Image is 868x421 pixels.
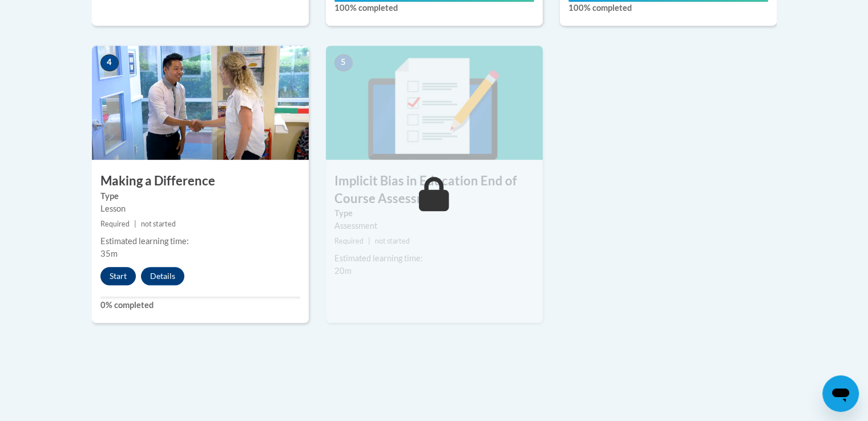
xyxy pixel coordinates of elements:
h3: Implicit Bias in Education End of Course Assessment [326,172,543,208]
span: 4 [100,54,119,71]
label: 100% completed [568,2,768,14]
iframe: Button to launch messaging window [822,375,859,412]
span: | [368,237,370,245]
span: not started [141,220,176,228]
img: Course Image [92,46,309,160]
div: Lesson [100,203,300,215]
div: Estimated learning time: [100,235,300,248]
span: 5 [334,54,353,71]
span: 35m [100,249,118,258]
span: not started [375,237,410,245]
label: 0% completed [100,299,300,311]
label: Type [100,190,300,203]
span: 20m [334,266,352,276]
span: Required [334,237,364,245]
div: Assessment [334,220,534,232]
label: Type [334,207,534,220]
span: | [134,220,136,228]
h3: Making a Difference [92,172,309,190]
button: Start [100,267,136,285]
span: Required [100,220,130,228]
label: 100% completed [334,2,534,14]
div: Estimated learning time: [334,252,534,265]
button: Details [141,267,184,285]
img: Course Image [326,46,543,160]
